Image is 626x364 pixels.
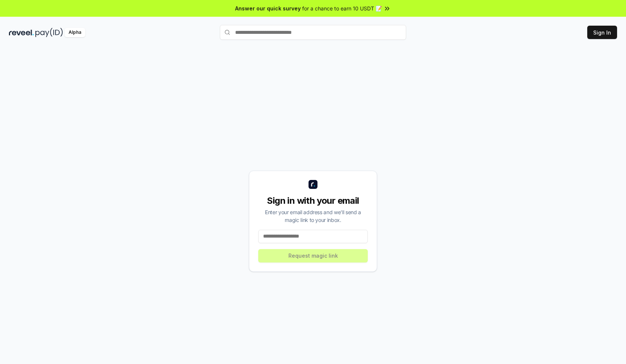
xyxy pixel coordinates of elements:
[258,195,368,207] div: Sign in with your email
[587,26,617,39] button: Sign In
[64,28,85,37] div: Alpha
[258,208,368,224] div: Enter your email address and we’ll send a magic link to your inbox.
[309,180,317,189] img: logo_small
[35,28,63,37] img: pay_id
[302,4,382,12] span: for a chance to earn 10 USDT 📝
[9,28,34,37] img: reveel_dark
[235,4,301,12] span: Answer our quick survey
